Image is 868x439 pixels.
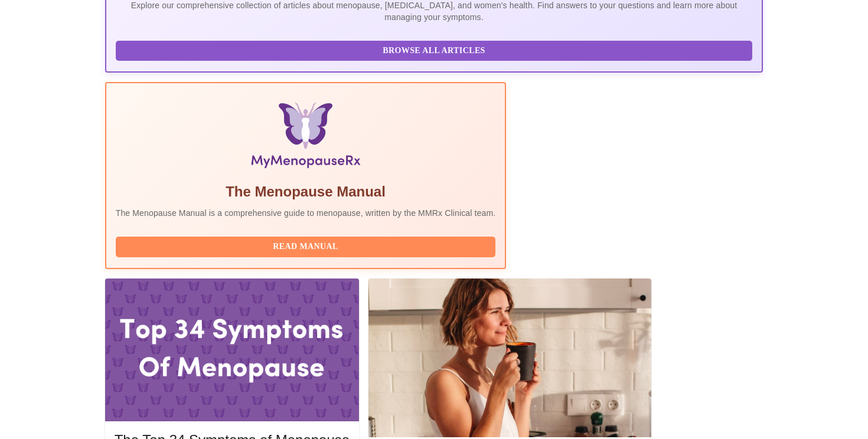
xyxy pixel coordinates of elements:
[128,44,741,58] span: Browse All Articles
[128,240,484,254] span: Read Manual
[116,41,753,61] button: Browse All Articles
[116,207,496,219] p: The Menopause Manual is a comprehensive guide to menopause, written by the MMRx Clinical team.
[116,182,496,201] h5: The Menopause Manual
[116,237,496,257] button: Read Manual
[116,241,499,251] a: Read Manual
[116,45,756,55] a: Browse All Articles
[176,102,435,173] img: Menopause Manual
